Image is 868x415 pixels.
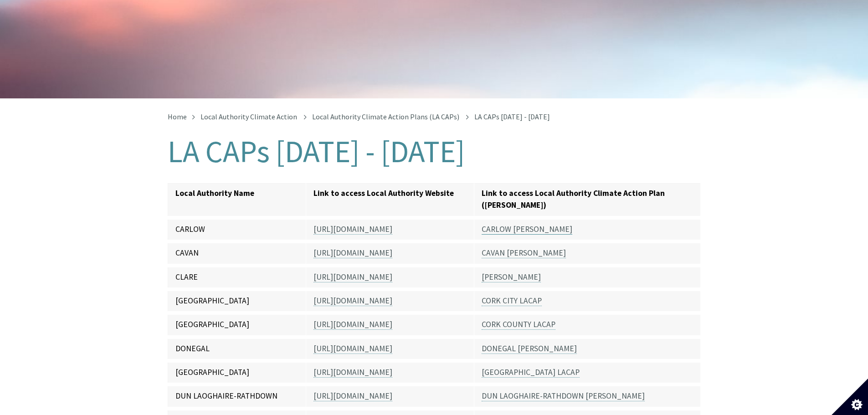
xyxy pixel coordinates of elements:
[168,361,306,384] td: [GEOGRAPHIC_DATA]
[482,319,555,330] a: CORK COUNTY LACAP
[168,313,306,337] td: [GEOGRAPHIC_DATA]
[168,135,701,169] h1: LA CAPs [DATE] - [DATE]
[482,272,541,282] a: [PERSON_NAME]
[482,296,542,306] a: CORK CITY LACAP
[832,379,868,415] button: Set cookie preferences
[168,384,306,408] td: DUN LAOGHAIRE-RATHDOWN
[168,112,187,121] a: Home
[482,391,645,401] a: DUN LAOGHAIRE-RATHDOWN [PERSON_NAME]
[313,224,392,235] a: [URL][DOMAIN_NAME]
[313,319,392,330] a: [URL][DOMAIN_NAME]
[482,248,566,258] a: CAVAN [PERSON_NAME]
[175,188,254,198] strong: Local Authority Name
[313,296,392,306] a: [URL][DOMAIN_NAME]
[200,112,297,121] a: Local Authority Climate Action
[313,343,392,354] a: [URL][DOMAIN_NAME]
[482,343,577,354] a: DONEGAL [PERSON_NAME]
[313,367,392,378] a: [URL][DOMAIN_NAME]
[482,188,665,210] strong: Link to access Local Authority Climate Action Plan ([PERSON_NAME])
[168,241,306,265] td: CAVAN
[168,218,306,241] td: CARLOW
[482,367,580,378] a: [GEOGRAPHIC_DATA] LACAP
[168,289,306,313] td: [GEOGRAPHIC_DATA]
[313,272,392,282] a: [URL][DOMAIN_NAME]
[313,248,392,258] a: [URL][DOMAIN_NAME]
[474,112,550,121] span: LA CAPs [DATE] - [DATE]
[313,391,392,401] a: [URL][DOMAIN_NAME]
[168,266,306,289] td: CLARE
[312,112,459,121] a: Local Authority Climate Action Plans (LA CAPs)
[313,188,454,198] strong: Link to access Local Authority Website
[168,337,306,361] td: DONEGAL
[482,224,572,235] a: CARLOW [PERSON_NAME]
